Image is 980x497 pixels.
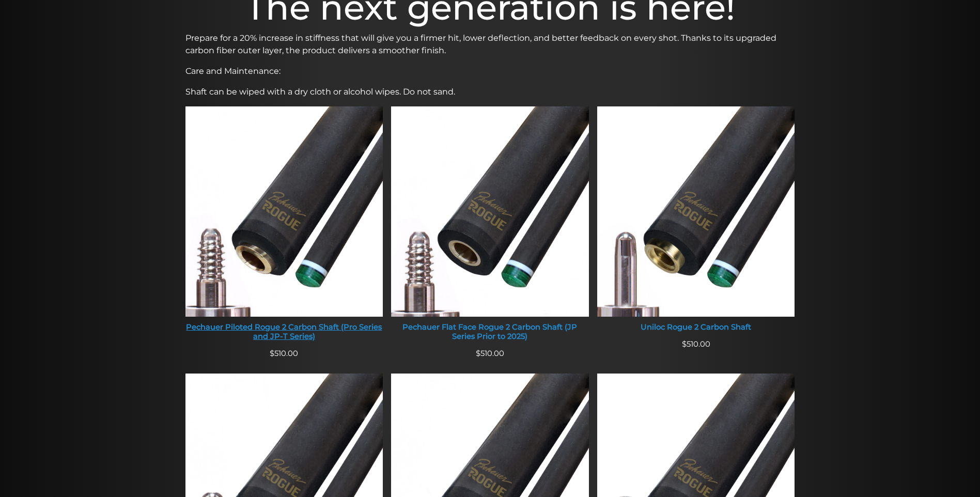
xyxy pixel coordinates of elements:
[682,339,687,349] span: $
[185,32,795,57] p: Prepare for a 20% increase in stiffness that will give you a firmer hit, lower deflection, and be...
[270,349,298,358] span: 510.00
[682,339,710,349] span: 510.00
[270,349,274,358] span: $
[391,323,589,341] div: Pechauer Flat Face Rogue 2 Carbon Shaft (JP Series Prior to 2025)
[185,106,383,348] a: Pechauer Piloted Rogue 2 Carbon Shaft (Pro Series and JP-T Series) Pechauer Piloted Rogue 2 Carbo...
[185,86,795,98] p: Shaft can be wiped with a dry cloth or alcohol wipes. Do not sand.
[597,106,795,317] img: Uniloc Rogue 2 Carbon Shaft
[476,349,480,358] span: $
[391,106,589,348] a: Pechauer Flat Face Rogue 2 Carbon Shaft (JP Series Prior to 2025) Pechauer Flat Face Rogue 2 Carb...
[597,106,795,338] a: Uniloc Rogue 2 Carbon Shaft Uniloc Rogue 2 Carbon Shaft
[476,349,504,358] span: 510.00
[185,106,383,317] img: Pechauer Piloted Rogue 2 Carbon Shaft (Pro Series and JP-T Series)
[185,323,383,341] div: Pechauer Piloted Rogue 2 Carbon Shaft (Pro Series and JP-T Series)
[597,323,795,332] div: Uniloc Rogue 2 Carbon Shaft
[391,106,589,317] img: Pechauer Flat Face Rogue 2 Carbon Shaft (JP Series Prior to 2025)
[185,65,795,77] p: Care and Maintenance:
